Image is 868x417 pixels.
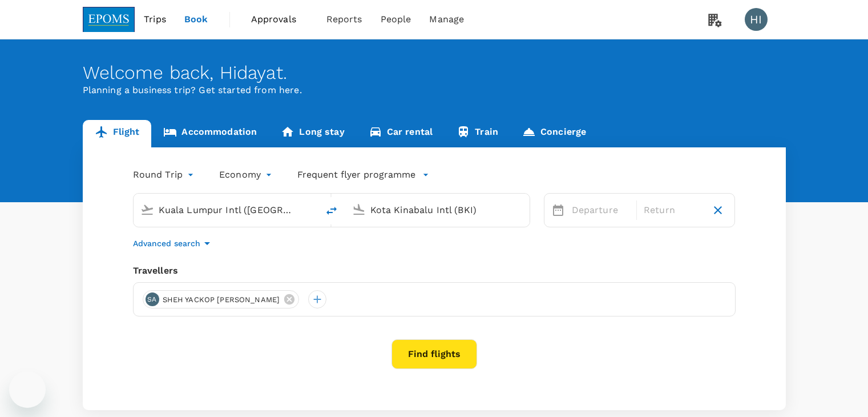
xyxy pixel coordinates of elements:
[133,264,736,278] div: Travellers
[745,8,768,31] div: HI
[143,290,300,308] div: SASHEH YACKOP [PERSON_NAME]
[318,197,345,224] button: delete
[83,7,135,32] img: EPOMS SDN BHD
[572,203,629,217] p: Departure
[144,13,166,26] span: Trips
[522,209,524,211] button: Open
[146,292,159,306] div: SA
[391,339,477,369] button: Find flights
[297,168,415,182] p: Frequent flyer programme
[269,120,356,147] a: Long stay
[644,203,701,217] p: Return
[151,120,269,147] a: Accommodation
[381,13,411,26] span: People
[370,201,506,219] input: Going to
[184,13,208,26] span: Book
[445,120,510,147] a: Train
[357,120,445,147] a: Car rental
[83,83,786,97] p: Planning a business trip? Get started from here.
[310,209,312,211] button: Open
[297,168,429,182] button: Frequent flyer programme
[159,201,294,219] input: Depart from
[83,62,786,83] div: Welcome back , Hidayat .
[251,13,308,26] span: Approvals
[219,166,274,184] div: Economy
[83,120,152,147] a: Flight
[133,236,214,250] button: Advanced search
[156,294,287,306] span: SHEH YACKOP [PERSON_NAME]
[429,13,464,26] span: Manage
[9,371,46,408] iframe: Button to launch messaging window
[510,120,598,147] a: Concierge
[133,166,197,184] div: Round Trip
[326,13,362,26] span: Reports
[133,238,200,249] p: Advanced search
